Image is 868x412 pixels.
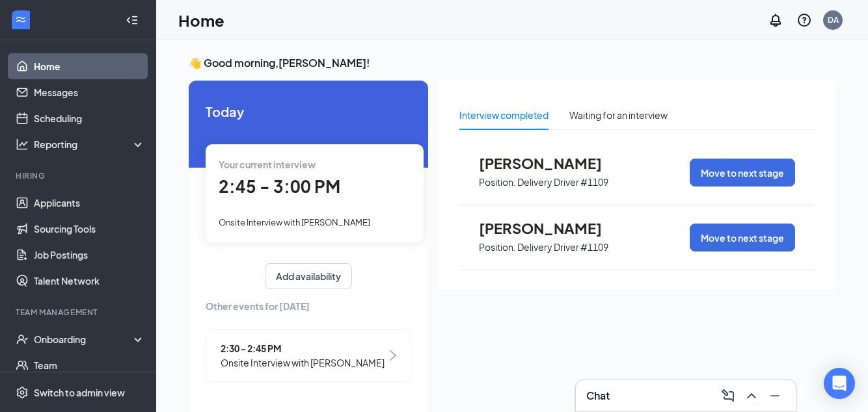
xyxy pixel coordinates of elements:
svg: Notifications [768,12,783,28]
button: Add availability [265,263,352,289]
a: Team [34,352,145,378]
div: Hiring [16,170,142,181]
p: Position: [479,176,516,188]
h1: Home [178,9,224,31]
div: Waiting for an interview [569,108,668,122]
h3: Chat [586,389,610,403]
span: Your current interview [219,159,316,170]
span: Today [206,101,411,122]
a: Talent Network [34,268,145,294]
button: Move to next stage [690,159,795,187]
h3: 👋 Good morning, [PERSON_NAME] ! [189,56,835,70]
svg: UserCheck [16,333,29,346]
svg: QuestionInfo [796,12,812,28]
p: Delivery Driver #1109 [517,241,608,253]
div: Open Intercom Messenger [824,368,855,399]
svg: Analysis [16,138,29,151]
a: Applicants [34,190,145,216]
svg: ComposeMessage [720,388,736,404]
div: Onboarding [34,333,134,346]
a: Home [34,53,145,79]
div: Interview completed [459,108,549,122]
span: 2:45 - 3:00 PM [219,175,340,197]
span: 2:30 - 2:45 PM [221,341,385,355]
a: Sourcing Tools [34,216,145,242]
span: [PERSON_NAME] [479,220,622,237]
div: Reporting [34,138,146,151]
button: ChevronUp [741,385,762,406]
svg: WorkstreamLogo [14,13,27,26]
a: Scheduling [34,105,145,131]
span: [PERSON_NAME] [479,155,622,172]
div: Switch to admin view [34,386,125,399]
p: Position: [479,241,516,253]
svg: Minimize [767,388,783,404]
button: ComposeMessage [718,385,739,406]
a: Messages [34,79,145,105]
svg: Settings [16,386,29,399]
div: Team Management [16,307,142,318]
span: Onsite Interview with [PERSON_NAME] [219,217,370,227]
svg: Collapse [126,14,139,27]
a: Job Postings [34,242,145,268]
div: DA [828,14,839,25]
span: Onsite Interview with [PERSON_NAME] [221,355,385,370]
p: Delivery Driver #1109 [517,176,608,188]
button: Minimize [765,385,785,406]
button: Move to next stage [690,224,795,251]
span: Other events for [DATE] [206,299,411,313]
svg: ChevronUp [744,388,759,404]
